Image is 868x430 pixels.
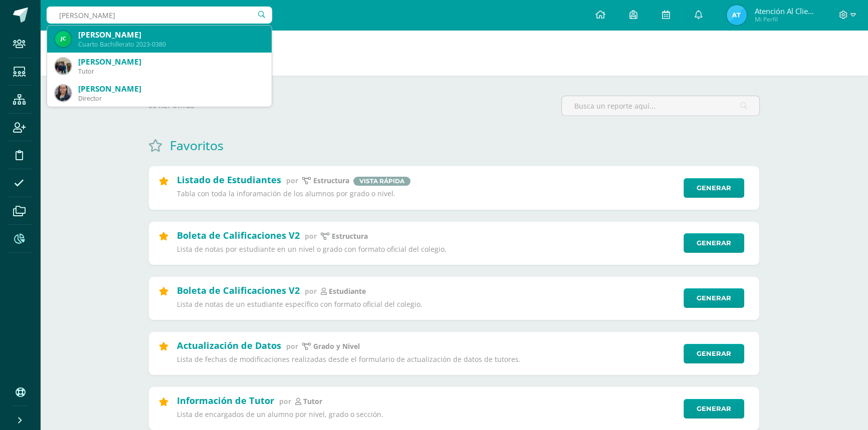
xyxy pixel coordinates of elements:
[286,341,298,351] span: por
[754,15,814,24] span: Mi Perfil
[55,85,71,101] img: 53339a021a669692542503584c1ece73.png
[684,233,744,253] a: Generar
[177,284,300,296] h2: Boleta de Calificaciones V2
[684,344,744,363] a: Generar
[177,229,300,241] h2: Boleta de Calificaciones V2
[177,410,677,419] p: Lista de encargados de un alumno por nivel, grado o sección.
[754,6,814,16] span: Atención al cliente
[313,342,360,351] p: Grado y Nivel
[148,96,553,116] label: 66 reportes
[286,176,298,185] span: por
[177,339,281,351] h2: Actualización de Datos
[329,287,366,296] p: estudiante
[332,232,368,241] p: Estructura
[177,355,677,364] p: Lista de fechas de modificaciones realizadas desde el formulario de actualización de datos de tut...
[47,7,272,24] input: Busca un usuario...
[78,40,264,49] div: Cuarto Bachillerato 2023-0380
[177,300,677,309] p: Lista de notas de un estudiante específico con formato oficial del colegio.
[684,288,744,308] a: Generar
[279,396,291,406] span: por
[727,5,747,25] img: ada85960de06b6a82e22853ecf293967.png
[177,245,677,254] p: Lista de notas por estudiante en un nivel o grado con formato oficial del colegio.
[353,177,410,186] span: Vista rápida
[177,174,281,186] h2: Listado de Estudiantes
[562,96,759,116] input: Busca un reporte aquí...
[684,178,744,198] a: Generar
[303,397,322,406] p: Tutor
[177,189,677,198] p: Tabla con toda la inforamación de los alumnos por grado o nivel.
[78,84,264,94] div: [PERSON_NAME]
[170,137,224,154] h1: Favoritos
[78,67,264,76] div: Tutor
[305,231,317,241] span: por
[55,31,71,47] img: 3ae168c32d927c761926bdb2bc871b42.png
[684,399,744,418] a: Generar
[78,94,264,103] div: Director
[55,58,71,74] img: e2eaaf69ca3d9774d7db0ceddde4f3bf.png
[313,176,349,185] p: estructura
[78,30,264,40] div: [PERSON_NAME]
[78,57,264,67] div: [PERSON_NAME]
[305,286,317,296] span: por
[177,394,274,406] h2: Información de Tutor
